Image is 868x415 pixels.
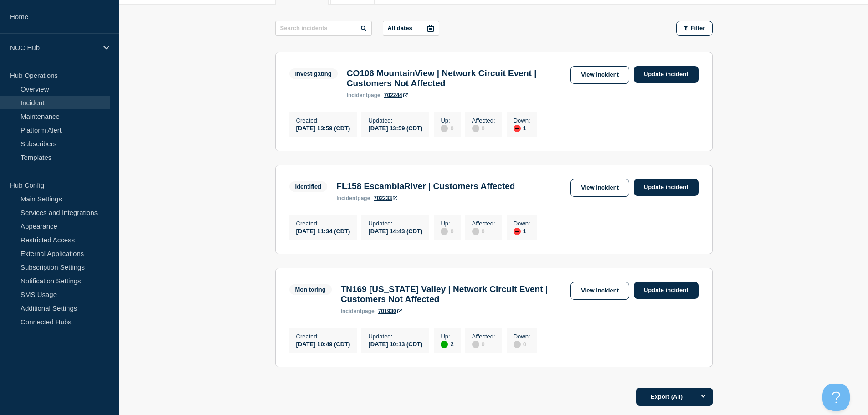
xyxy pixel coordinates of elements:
[441,227,453,235] div: 0
[472,228,479,235] div: disabled
[634,66,699,83] a: Update incident
[10,44,98,51] p: NOC Hub
[368,220,422,227] p: Updated :
[388,25,412,31] p: All dates
[514,124,530,132] div: 1
[368,340,422,348] div: [DATE] 10:13 (CDT)
[694,388,713,406] button: Options
[472,340,495,348] div: 0
[341,308,375,314] p: page
[441,228,448,235] div: disabled
[570,282,629,300] a: View incident
[296,124,350,132] div: [DATE] 13:59 (CDT)
[634,282,699,299] a: Update incident
[441,333,453,340] p: Up :
[289,181,328,192] span: Identified
[441,341,448,348] div: up
[691,25,705,31] span: Filter
[347,92,368,98] span: incident
[472,125,479,132] div: disabled
[341,308,362,314] span: incident
[374,195,397,201] a: 702233
[636,388,713,406] button: Export (All)
[368,333,422,340] p: Updated :
[347,92,380,98] p: page
[570,66,629,84] a: View incident
[441,340,453,348] div: 2
[336,195,370,201] p: page
[472,117,495,124] p: Affected :
[368,227,422,235] div: [DATE] 14:43 (CDT)
[296,227,350,235] div: [DATE] 11:34 (CDT)
[441,124,453,132] div: 0
[336,181,515,191] h3: FL158 EscambiaRiver | Customers Affected
[472,124,495,132] div: 0
[384,92,408,98] a: 702244
[336,195,357,201] span: incident
[676,21,713,36] button: Filter
[289,284,332,295] span: Monitoring
[341,284,566,304] h3: TN169 [US_STATE] Valley | Network Circuit Event | Customers Not Affected
[296,220,350,227] p: Created :
[296,117,350,124] p: Created :
[441,117,453,124] p: Up :
[296,340,350,348] div: [DATE] 10:49 (CDT)
[472,341,479,348] div: disabled
[472,333,495,340] p: Affected :
[514,117,530,124] p: Down :
[514,125,521,132] div: down
[347,68,566,88] h3: CO106 MountainView | Network Circuit Event | Customers Not Affected
[383,21,439,36] button: All dates
[514,341,521,348] div: disabled
[296,333,350,340] p: Created :
[472,220,495,227] p: Affected :
[378,308,402,314] a: 701930
[472,227,495,235] div: 0
[275,21,372,36] input: Search incidents
[368,117,422,124] p: Updated :
[441,125,448,132] div: disabled
[514,228,521,235] div: down
[514,220,530,227] p: Down :
[822,384,850,411] iframe: Help Scout Beacon - Open
[634,179,699,196] a: Update incident
[289,68,338,79] span: Investigating
[570,179,629,197] a: View incident
[514,340,530,348] div: 0
[514,227,530,235] div: 1
[441,220,453,227] p: Up :
[514,333,530,340] p: Down :
[368,124,422,132] div: [DATE] 13:59 (CDT)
